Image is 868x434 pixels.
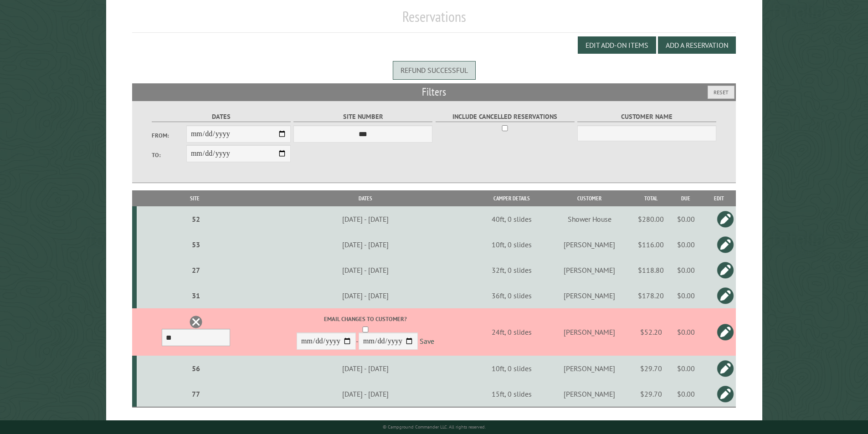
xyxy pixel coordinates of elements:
td: 15ft, 0 slides [478,381,546,407]
td: $118.80 [633,257,669,283]
td: 10ft, 0 slides [478,356,546,381]
td: $280.00 [633,206,669,232]
a: Delete this reservation [189,315,203,329]
td: $29.70 [633,356,669,381]
td: 24ft, 0 slides [478,308,546,356]
div: - [255,315,476,352]
label: To: [152,151,186,159]
div: [DATE] - [DATE] [255,214,476,224]
div: 27 [140,266,252,275]
td: $0.00 [669,206,702,232]
th: Dates [253,190,478,206]
td: [PERSON_NAME] [546,283,633,308]
td: $0.00 [669,308,702,356]
label: Dates [152,112,291,122]
div: [DATE] - [DATE] [255,364,476,373]
div: Refund successful [393,61,476,79]
div: 56 [140,364,252,373]
div: [DATE] - [DATE] [255,291,476,300]
td: $116.00 [633,232,669,257]
td: [PERSON_NAME] [546,381,633,407]
th: Due [669,190,702,206]
div: 31 [140,291,252,300]
th: Total [633,190,669,206]
h2: Filters [132,83,736,101]
th: Camper Details [478,190,546,206]
td: $0.00 [669,283,702,308]
th: Customer [546,190,633,206]
div: 53 [140,240,252,249]
label: Site Number [293,112,432,122]
td: $29.70 [633,381,669,407]
td: 10ft, 0 slides [478,232,546,257]
td: $52.20 [633,308,669,356]
td: Shower House [546,206,633,232]
button: Reset [708,86,734,99]
td: $0.00 [669,232,702,257]
div: [DATE] - [DATE] [255,266,476,275]
button: Add a Reservation [658,36,736,54]
td: 40ft, 0 slides [478,206,546,232]
button: Edit Add-on Items [578,36,656,54]
th: Site [137,190,254,206]
th: Edit [702,190,736,206]
label: From: [152,131,186,140]
td: 32ft, 0 slides [478,257,546,283]
td: $0.00 [669,381,702,407]
label: Email changes to customer? [255,315,476,323]
div: 52 [140,214,252,224]
td: [PERSON_NAME] [546,232,633,257]
div: [DATE] - [DATE] [255,240,476,249]
td: [PERSON_NAME] [546,356,633,381]
small: © Campground Commander LLC. All rights reserved. [383,424,486,430]
td: $0.00 [669,257,702,283]
h1: Reservations [132,8,736,33]
td: $178.20 [633,283,669,308]
td: $0.00 [669,356,702,381]
td: [PERSON_NAME] [546,308,633,356]
div: 77 [140,389,252,398]
label: Include Cancelled Reservations [436,112,575,122]
label: Customer Name [577,112,716,122]
a: Save [420,337,434,346]
td: [PERSON_NAME] [546,257,633,283]
div: [DATE] - [DATE] [255,389,476,398]
td: 36ft, 0 slides [478,283,546,308]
